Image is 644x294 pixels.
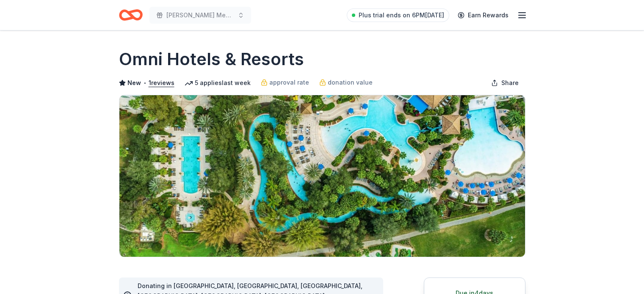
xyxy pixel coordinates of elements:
[501,78,519,88] span: Share
[127,78,141,88] span: New
[119,47,304,71] h1: Omni Hotels & Resorts
[166,10,234,20] span: [PERSON_NAME] Memorial Golf Tournament
[319,77,373,88] a: donation value
[347,8,449,22] a: Plus trial ends on 6PM[DATE]
[359,10,444,20] span: Plus trial ends on 6PM[DATE]
[484,74,525,91] button: Share
[453,8,514,23] a: Earn Rewards
[119,95,525,257] img: Image for Omni Hotels & Resorts
[269,77,309,88] span: approval rate
[119,5,143,25] a: Home
[261,77,309,88] a: approval rate
[328,77,373,88] span: donation value
[143,80,146,86] span: •
[149,7,251,24] button: [PERSON_NAME] Memorial Golf Tournament
[185,78,251,88] div: 5 applies last week
[149,78,174,88] button: 1reviews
